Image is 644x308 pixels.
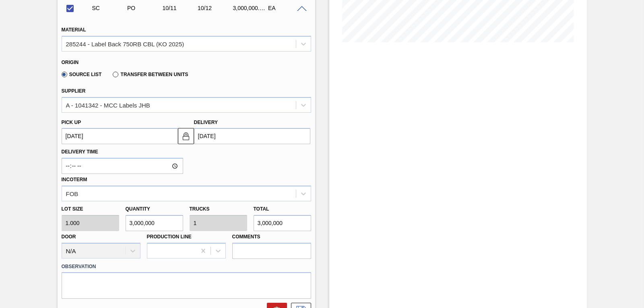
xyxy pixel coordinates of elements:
[66,190,78,197] div: FOB
[90,5,129,11] div: Suggestion Created
[194,128,310,144] input: mm/dd/yyyy
[62,146,183,158] label: Delivery Time
[231,5,270,11] div: 3,000,000.000
[62,128,178,144] input: mm/dd/yyyy
[178,128,194,144] button: locked
[194,120,218,125] label: Delivery
[196,5,234,11] div: 10/12/2025
[62,203,119,215] label: Lot size
[62,27,86,33] label: Material
[190,206,210,212] label: Trucks
[126,206,150,212] label: Quantity
[181,131,191,141] img: locked
[266,5,305,11] div: EA
[62,261,311,273] label: Observation
[113,72,188,77] label: Transfer between Units
[161,5,199,11] div: 10/11/2025
[147,234,192,240] label: Production Line
[66,40,184,47] div: 285244 - Label Back 750RB CBL (KO 2025)
[62,88,86,94] label: Supplier
[62,72,102,77] label: Source List
[232,231,311,243] label: Comments
[62,234,76,240] label: Door
[62,120,81,125] label: Pick up
[62,177,87,182] label: Incoterm
[66,101,150,108] div: A - 1041342 - MCC Labels JHB
[125,5,164,11] div: Purchase order
[62,60,79,65] label: Origin
[254,206,269,212] label: Total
